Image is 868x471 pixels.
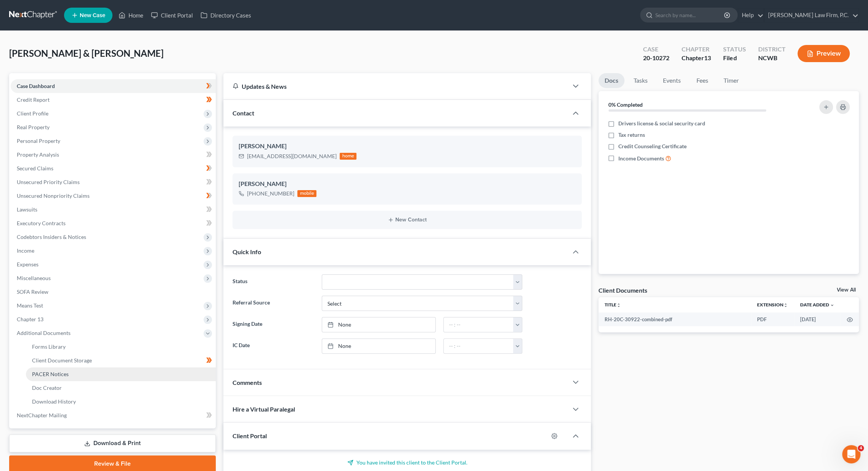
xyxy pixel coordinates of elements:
a: Fees [690,73,714,88]
a: Forms Library [26,340,216,354]
a: Docs [598,73,624,88]
a: Property Analysis [11,148,216,162]
a: Client Document Storage [26,354,216,367]
a: Help [738,8,764,22]
a: Lawsuits [11,203,216,216]
a: SOFA Review [11,285,216,299]
a: Extensionunfold_more [757,302,788,308]
div: Updates & News [233,82,559,90]
span: New Case [80,13,105,18]
a: NextChapter Mailing [11,409,216,422]
span: Forms Library [32,343,66,350]
div: Chapter [682,54,711,62]
span: Hire a Virtual Paralegal [233,405,295,413]
a: Unsecured Priority Claims [11,175,216,189]
a: Date Added expand_more [800,302,834,308]
td: RH-20C-30922-combined-pdf [598,312,751,326]
span: Expenses [17,261,39,268]
div: Chapter [682,45,711,54]
input: -- : -- [444,339,513,353]
span: Credit Report [17,96,50,103]
td: [DATE] [794,312,841,326]
p: You have invited this client to the Client Portal. [233,459,582,466]
a: Directory Cases [197,8,255,22]
span: Property Analysis [17,151,59,158]
a: Timer [717,73,745,88]
span: Client Document Storage [32,357,92,364]
span: Case Dashboard [17,83,55,89]
button: Preview [797,45,850,62]
a: Doc Creator [26,381,216,395]
i: unfold_more [616,303,621,308]
div: [EMAIL_ADDRESS][DOMAIN_NAME] [247,152,337,160]
span: Doc Creator [32,384,62,391]
a: Case Dashboard [11,79,216,93]
span: Drivers license & social security card [618,120,705,127]
div: Status [723,45,746,54]
span: Real Property [17,124,50,130]
span: [PERSON_NAME] & [PERSON_NAME] [9,48,164,59]
span: Download History [32,398,76,405]
i: unfold_more [783,303,788,308]
span: Unsecured Nonpriority Claims [17,192,90,199]
span: Credit Counseling Certificate [618,143,687,150]
a: Events [657,73,687,88]
a: None [322,339,435,353]
span: Codebtors Insiders & Notices [17,234,86,240]
div: Filed [723,54,746,62]
label: Referral Source [229,296,318,311]
a: PACER Notices [26,367,216,381]
span: Additional Documents [17,330,71,336]
span: Secured Claims [17,165,53,171]
a: Executory Contracts [11,216,216,230]
span: 13 [704,54,711,61]
div: [PERSON_NAME] [239,179,576,189]
span: Personal Property [17,138,60,144]
div: Case [643,45,669,54]
div: Client Documents [598,286,647,294]
a: Secured Claims [11,162,216,175]
label: Status [229,274,318,290]
a: Tasks [627,73,654,88]
div: home [340,153,356,160]
button: New Contact [239,217,576,223]
a: Client Portal [147,8,197,22]
span: Miscellaneous [17,275,51,281]
a: Home [115,8,147,22]
div: 20-10272 [643,54,669,62]
span: 4 [858,445,864,451]
span: Lawsuits [17,206,37,213]
a: Titleunfold_more [605,302,621,308]
a: View All [837,287,856,293]
span: Income Documents [618,155,664,162]
span: SOFA Review [17,288,48,295]
input: -- : -- [444,317,513,332]
a: [PERSON_NAME] Law Firm, P.C. [764,8,858,22]
div: [PERSON_NAME] [239,142,576,151]
div: mobile [297,190,316,197]
div: NCWB [758,54,785,62]
span: PACER Notices [32,371,69,377]
span: Income [17,247,34,254]
a: None [322,317,435,332]
span: Client Profile [17,110,48,117]
a: Credit Report [11,93,216,107]
span: Unsecured Priority Claims [17,179,80,185]
span: Client Portal [233,432,267,439]
span: Tax returns [618,131,645,139]
span: NextChapter Mailing [17,412,67,418]
span: Comments [233,379,262,386]
label: IC Date [229,338,318,354]
span: Quick Info [233,248,261,255]
i: expand_more [830,303,834,308]
td: PDF [751,312,794,326]
a: Unsecured Nonpriority Claims [11,189,216,203]
strong: 0% Completed [608,101,643,108]
span: Executory Contracts [17,220,66,226]
a: Download & Print [9,434,216,452]
a: Download History [26,395,216,409]
label: Signing Date [229,317,318,332]
div: District [758,45,785,54]
span: Means Test [17,302,43,309]
span: Contact [233,109,254,117]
